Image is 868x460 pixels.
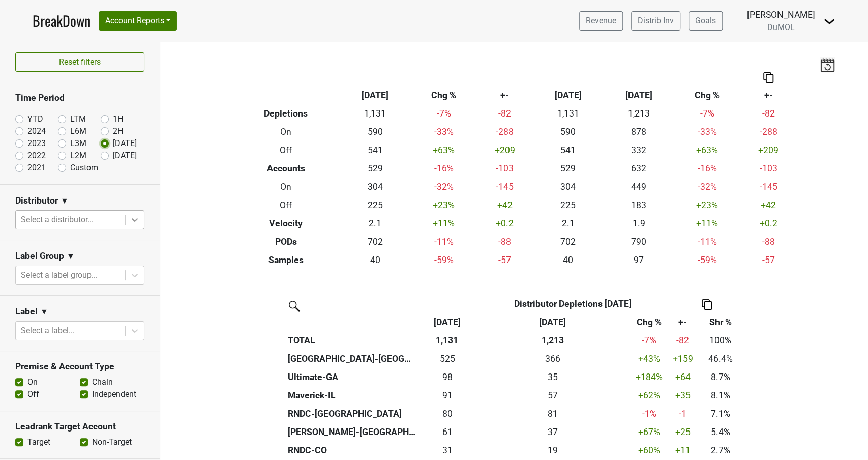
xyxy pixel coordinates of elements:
a: Goals [689,11,723,31]
td: -145 [476,178,532,196]
label: 1H [113,113,123,125]
th: 1,213 [476,331,629,350]
td: 529 [533,159,604,178]
th: Maverick-IL [285,386,418,405]
td: -57 [740,251,796,269]
th: Off [232,196,340,214]
label: 2021 [27,162,46,174]
td: 632 [604,159,674,178]
td: 590 [340,123,410,141]
th: +-: activate to sort column ascending [669,313,697,331]
th: Samples [232,251,340,269]
div: 35 [478,370,626,384]
label: 2023 [27,137,46,150]
td: 1.9 [604,214,674,233]
td: +11 % [410,214,476,233]
td: 702 [340,233,410,251]
td: -32 % [674,178,740,196]
th: 56.501 [476,386,629,405]
td: 97 [604,251,674,269]
td: -59 % [410,251,476,269]
h3: Time Period [15,93,144,103]
td: 449 [604,178,674,196]
div: -1 [672,407,694,420]
label: YTD [27,113,43,125]
td: +62 % [629,386,669,405]
th: [DATE] [340,86,410,104]
label: Non-Target [92,436,132,448]
div: 98 [421,370,474,384]
a: BreakDown [33,10,91,32]
th: 36.530 [476,423,629,441]
th: RNDC-[GEOGRAPHIC_DATA] [285,405,418,423]
td: 590 [533,123,604,141]
label: L6M [70,125,86,137]
th: +- [476,86,532,104]
td: -288 [476,123,532,141]
td: -7 % [674,104,740,123]
th: On [232,178,340,196]
span: ▼ [61,195,69,207]
th: Chg % [410,86,476,104]
label: Off [27,388,39,400]
td: 8.7% [697,368,745,386]
td: 2.1 [340,214,410,233]
h3: Distributor [15,195,58,206]
td: -82 [476,104,532,123]
div: +25 [672,425,694,439]
td: 332 [604,141,674,159]
td: +23 % [674,196,740,214]
button: Reset filters [15,52,144,72]
td: +184 % [629,368,669,386]
td: +209 [740,141,796,159]
th: RNDC-CO [285,441,418,459]
td: 790 [604,233,674,251]
th: 19.200 [476,441,629,459]
div: 80 [421,407,474,420]
td: 5.4% [697,423,745,441]
td: -11 % [674,233,740,251]
td: +23 % [410,196,476,214]
img: last_updated_date [820,57,835,72]
img: Copy to clipboard [763,72,773,83]
td: +42 [476,196,532,214]
span: -7% [642,335,656,346]
td: 91.335 [418,386,476,405]
div: 57 [478,389,626,402]
td: -288 [740,123,796,141]
span: -82 [676,335,689,346]
td: 878 [604,123,674,141]
th: PODs [232,233,340,251]
td: 80.168 [418,405,476,423]
td: 529 [340,159,410,178]
td: -145 [740,178,796,196]
img: filter [285,297,302,313]
label: 2H [113,125,123,137]
div: 31 [421,444,474,457]
td: +11 % [674,214,740,233]
td: 541 [533,141,604,159]
td: 46.4% [697,350,745,368]
th: 366.000 [476,350,629,368]
label: On [27,376,38,388]
td: -1 % [629,405,669,423]
label: Chain [92,376,113,388]
label: 2024 [27,125,46,137]
td: -33 % [410,123,476,141]
th: Ultimate-GA [285,368,418,386]
td: +43 % [629,350,669,368]
th: +- [740,86,796,104]
div: 19 [478,444,626,457]
a: Distrib Inv [631,11,680,31]
th: Sep '25: activate to sort column ascending [418,313,476,331]
td: -88 [476,233,532,251]
td: 304 [533,178,604,196]
img: Dropdown Menu [823,15,835,27]
th: Chg % [674,86,740,104]
th: On [232,123,340,141]
td: 100% [697,331,745,350]
td: 98.33 [418,368,476,386]
td: -57 [476,251,532,269]
label: Target [27,436,50,448]
td: -88 [740,233,796,251]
